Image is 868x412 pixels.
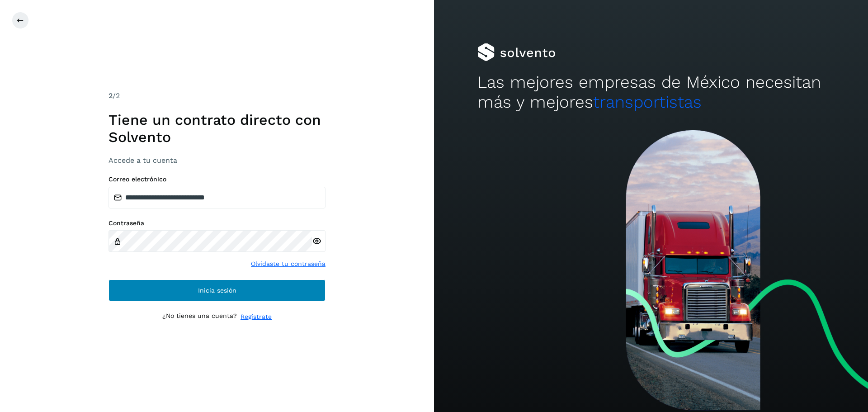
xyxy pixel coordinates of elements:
[108,90,325,101] div: /2
[108,156,325,165] h3: Accede a tu cuenta
[108,91,113,100] span: 2
[241,312,272,322] a: Regístrate
[108,279,325,301] button: Inicia sesión
[198,287,236,294] span: Inicia sesión
[593,92,702,112] span: transportistas
[162,312,237,322] p: ¿No tienes una cuenta?
[108,111,325,146] h1: Tiene un contrato directo con Solvento
[477,72,825,113] h2: Las mejores empresas de México necesitan más y mejores
[108,219,325,227] label: Contraseña
[108,175,325,183] label: Correo electrónico
[251,259,325,269] a: Olvidaste tu contraseña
